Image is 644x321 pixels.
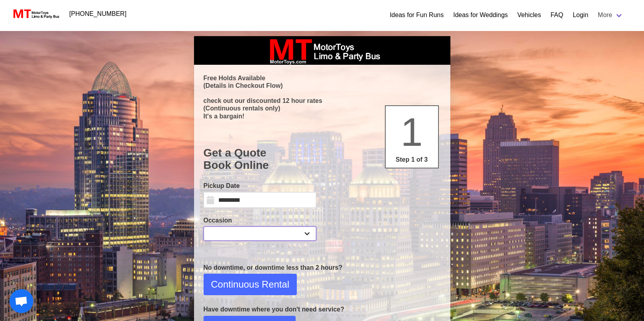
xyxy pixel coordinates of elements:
[263,36,382,65] img: box_logo_brand.jpeg
[204,104,441,112] p: (Continuous rentals only)
[204,112,441,120] p: It's a bargain!
[517,10,541,20] a: Vehicles
[401,110,423,154] span: 1
[389,155,435,164] p: Step 1 of 3
[453,10,508,20] a: Ideas for Weddings
[593,7,628,23] a: More
[204,147,441,172] h1: Get a Quote Book Online
[204,97,441,104] p: check out our discounted 12 hour rates
[204,74,441,82] p: Free Holds Available
[390,10,444,20] a: Ideas for Fun Runs
[204,181,316,191] label: Pickup Date
[204,305,441,314] p: Have downtime where you don't need service?
[204,82,441,89] p: (Details in Checkout Flow)
[211,277,289,292] span: Continuous Rental
[550,10,563,20] a: FAQ
[204,263,441,273] p: No downtime, or downtime less than 2 hours?
[10,289,33,313] a: Open chat
[573,10,588,20] a: Login
[11,8,60,19] img: MotorToys Logo
[65,6,131,22] a: [PHONE_NUMBER]
[204,216,316,225] label: Occasion
[204,274,297,295] button: Continuous Rental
